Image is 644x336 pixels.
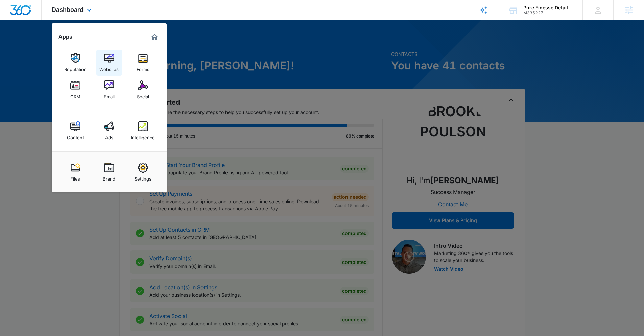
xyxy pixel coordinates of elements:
a: Forms [130,50,156,76]
div: Reputation [64,63,87,72]
div: Websites [99,63,119,72]
div: Social [137,90,149,99]
div: Forms [137,63,149,72]
a: Email [96,77,122,103]
a: Settings [130,159,156,185]
a: Intelligence [130,118,156,144]
div: Ads [105,131,113,140]
div: Brand [103,173,115,182]
div: Email [104,90,115,99]
div: account id [523,10,573,15]
a: Ads [96,118,122,144]
div: account name [523,5,573,10]
span: Dashboard [52,6,84,13]
a: Files [63,159,88,185]
a: Brand [96,159,122,185]
a: Websites [96,50,122,76]
h2: Apps [58,34,72,40]
a: CRM [63,77,88,103]
div: Settings [135,173,151,182]
a: Social [130,77,156,103]
a: Reputation [63,50,88,76]
div: Intelligence [131,131,155,140]
a: Marketing 360® Dashboard [149,31,160,42]
div: CRM [70,90,80,99]
div: Content [67,131,84,140]
a: Content [63,118,88,144]
div: Files [70,173,80,182]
